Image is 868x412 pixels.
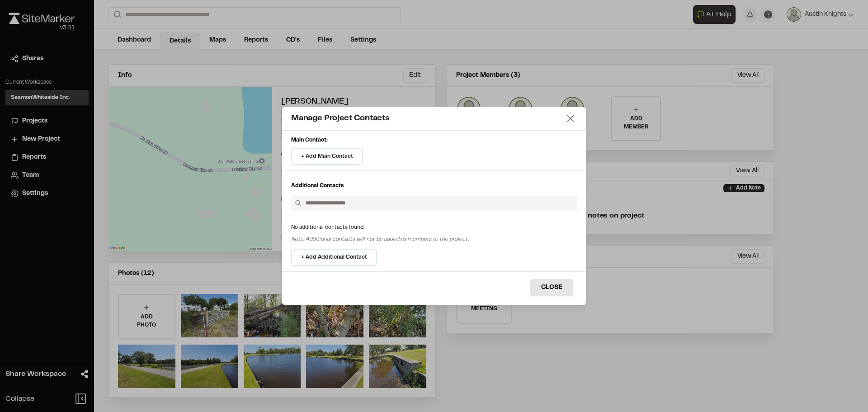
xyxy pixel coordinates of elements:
[291,237,469,242] i: Note: Additional contacts will not be added as members to the project.
[291,249,377,266] button: + Add Additional Contact
[291,113,564,125] div: Manage Project Contacts
[291,136,577,144] p: Main Contact:
[291,148,363,165] button: + Add Main Contact
[282,216,586,235] p: No additional contacts found.
[282,176,586,195] p: Additional Contacts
